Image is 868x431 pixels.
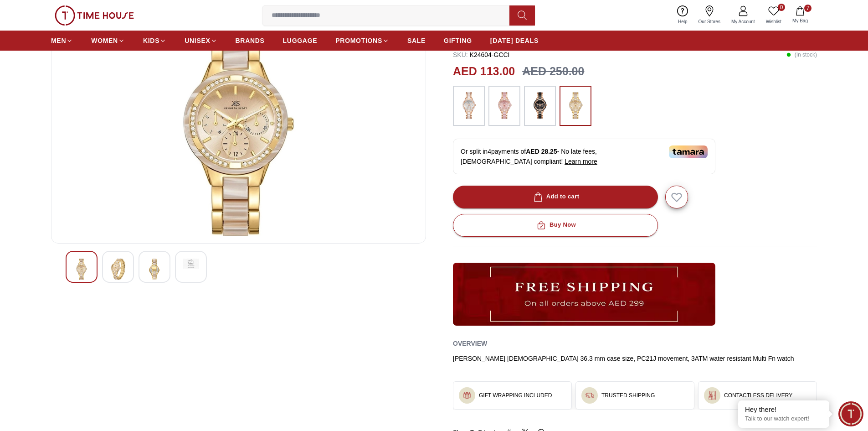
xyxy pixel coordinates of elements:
[453,337,487,350] h2: Overview
[522,63,584,80] h3: AED 250.00
[669,145,708,158] img: Tamara
[786,50,817,59] p: ( In stock )
[143,36,159,45] span: KIDS
[236,36,265,45] span: BRANDS
[838,401,863,426] div: Chat Widget
[565,158,597,165] span: Learn more
[335,32,389,49] a: PROMOTIONS
[110,259,126,280] img: Kenneth Scott Ladies's Rose Gold Dial Multi Fn Watch -K24604-RCWW
[493,90,516,121] img: ...
[444,36,472,45] span: GIFTING
[760,4,787,27] a: 0Wishlist
[490,36,539,45] span: [DATE] DEALS
[453,354,817,363] div: [PERSON_NAME] [DEMOGRAPHIC_DATA] 36.3 mm case size, PC21J movement, 3ATM water resistant Multi Fn...
[789,17,812,24] span: My Bag
[526,148,557,155] span: AED 28.25
[462,391,472,400] img: ...
[673,4,693,27] a: Help
[457,90,480,121] img: ...
[91,32,125,49] a: WOMEN
[728,18,759,25] span: My Account
[453,63,515,80] h2: AED 113.00
[693,4,726,27] a: Our Stores
[564,90,587,121] img: ...
[407,36,426,45] span: SALE
[453,50,510,59] p: K24604-GCCI
[453,51,468,58] span: SKU :
[804,5,812,12] span: 7
[55,5,134,26] img: ...
[185,32,217,49] a: UNISEX
[283,32,318,49] a: LUGGAGE
[335,36,382,45] span: PROMOTIONS
[724,392,792,399] h3: CONTACTLESS DELIVERY
[585,391,594,400] img: ...
[283,36,318,45] span: LUGGAGE
[787,5,813,26] button: 7My Bag
[183,259,199,269] img: Kenneth Scott Ladies's Rose Gold Dial Multi Fn Watch -K24604-RCWW
[73,259,90,280] img: Kenneth Scott Ladies's Rose Gold Dial Multi Fn Watch -K24604-RCWW
[674,18,691,25] span: Help
[236,32,265,49] a: BRANDS
[185,36,210,45] span: UNISEX
[535,220,576,230] div: Buy Now
[453,214,658,237] button: Buy Now
[762,18,785,25] span: Wishlist
[479,392,552,399] h3: GIFT WRAPPING INCLUDED
[778,4,785,11] span: 0
[453,186,658,208] button: Add to cart
[453,139,715,174] div: Or split in 4 payments of - No late fees, [DEMOGRAPHIC_DATA] compliant!
[695,18,724,25] span: Our Stores
[529,90,551,121] img: ...
[453,263,715,326] img: ...
[708,391,717,400] img: ...
[51,36,66,45] span: MEN
[745,415,822,423] p: Talk to our watch expert!
[143,32,166,49] a: KIDS
[745,405,822,414] div: Hey there!
[59,17,418,236] img: Kenneth Scott Ladies's Rose Gold Dial Multi Fn Watch -K24604-RCWW
[601,392,655,399] h3: TRUSTED SHIPPING
[490,32,539,49] a: [DATE] DEALS
[444,32,472,49] a: GIFTING
[532,192,580,202] div: Add to cart
[146,259,163,280] img: Kenneth Scott Ladies's Rose Gold Dial Multi Fn Watch -K24604-RCWW
[91,36,118,45] span: WOMEN
[51,32,73,49] a: MEN
[407,32,426,49] a: SALE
